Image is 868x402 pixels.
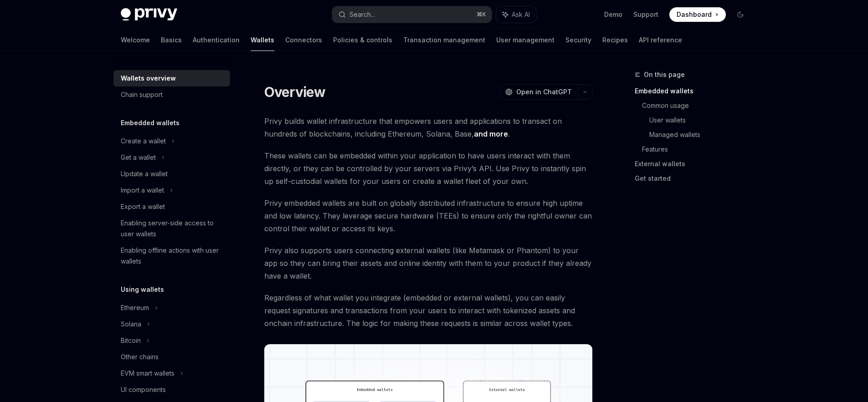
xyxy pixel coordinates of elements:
[602,29,628,51] a: Recipes
[349,9,375,20] div: Search...
[121,368,175,379] div: EVM smart wallets
[113,87,230,103] a: Chain support
[477,11,486,18] span: ⌘ K
[474,129,508,139] a: and more
[642,142,755,157] a: Features
[193,29,240,51] a: Authentication
[633,10,658,19] a: Support
[113,198,230,215] a: Export a wallet
[121,73,176,84] div: Wallets overview
[733,7,748,22] button: Toggle dark mode
[264,291,593,330] span: Regardless of what wallet you integrate (embedded or external wallets), you can easily request si...
[121,152,156,163] div: Get a wallet
[332,6,492,23] button: Search...⌘K
[121,201,165,212] div: Export a wallet
[403,29,485,51] a: Transaction management
[121,185,164,196] div: Import a wallet
[121,29,150,51] a: Welcome
[264,197,593,235] span: Privy embedded wallets are built on globally distributed infrastructure to ensure high uptime and...
[113,242,230,270] a: Enabling offline actions with user wallets
[635,84,755,98] a: Embedded wallets
[604,10,622,19] a: Demo
[333,29,392,51] a: Policies & controls
[161,29,182,51] a: Basics
[121,89,163,100] div: Chain support
[113,382,230,398] a: UI components
[121,335,141,346] div: Bitcoin
[285,29,322,51] a: Connectors
[264,115,593,140] span: Privy builds wallet infrastructure that empowers users and applications to transact on hundreds o...
[635,171,755,186] a: Get started
[251,29,274,51] a: Wallets
[121,319,141,330] div: Solana
[264,84,326,100] h1: Overview
[121,351,159,362] div: Other chains
[113,349,230,365] a: Other chains
[496,6,536,23] button: Ask AI
[121,302,149,313] div: Ethereum
[642,98,755,113] a: Common usage
[121,284,164,295] h5: Using wallets
[512,10,530,19] span: Ask AI
[649,113,755,127] a: User wallets
[121,136,166,147] div: Create a wallet
[121,8,177,21] img: dark logo
[499,84,577,100] button: Open in ChatGPT
[121,218,225,239] div: Enabling server-side access to user wallets
[121,117,180,128] h5: Embedded wallets
[516,87,572,97] span: Open in ChatGPT
[264,244,593,282] span: Privy also supports users connecting external wallets (like Metamask or Phantom) to your app so t...
[121,168,168,179] div: Update a wallet
[264,149,593,188] span: These wallets can be embedded within your application to have users interact with them directly, ...
[639,29,682,51] a: API reference
[669,7,726,22] a: Dashboard
[113,70,230,87] a: Wallets overview
[113,215,230,242] a: Enabling server-side access to user wallets
[121,245,225,267] div: Enabling offline actions with user wallets
[677,10,712,19] span: Dashboard
[644,69,685,80] span: On this page
[635,157,755,171] a: External wallets
[113,166,230,182] a: Update a wallet
[496,29,555,51] a: User management
[121,384,166,395] div: UI components
[565,29,591,51] a: Security
[649,127,755,142] a: Managed wallets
